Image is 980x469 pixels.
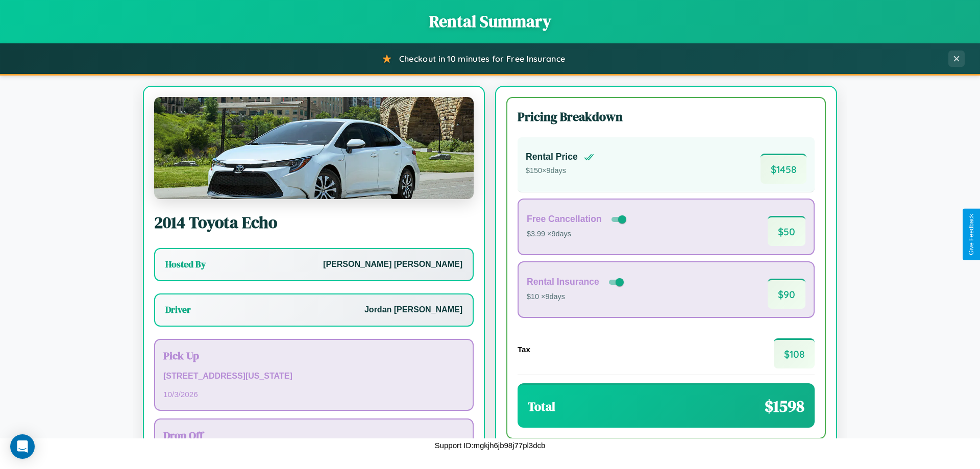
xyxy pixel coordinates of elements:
p: [STREET_ADDRESS][US_STATE] [163,369,464,384]
span: $ 108 [774,338,815,368]
p: $3.99 × 9 days [527,228,628,241]
p: $ 150 × 9 days [526,164,594,178]
h4: Free Cancellation [527,214,602,225]
img: Toyota Echo [154,97,474,199]
div: Give Feedback [968,214,975,255]
p: [PERSON_NAME] [PERSON_NAME] [323,257,462,272]
h3: Drop Off [163,428,464,442]
span: Checkout in 10 minutes for Free Insurance [399,54,565,64]
h4: Rental Price [526,152,578,162]
span: $ 1598 [765,395,804,417]
div: Open Intercom Messenger [10,434,35,459]
span: $ 90 [768,279,805,309]
span: $ 1458 [761,154,806,184]
p: Support ID: mgkjh6jb98j77pl3dcb [435,438,546,452]
h3: Driver [165,304,191,316]
h4: Rental Insurance [527,277,599,287]
p: 10 / 3 / 2026 [163,387,464,401]
p: $10 × 9 days [527,290,626,304]
p: Jordan [PERSON_NAME] [364,303,462,317]
h3: Hosted By [165,258,206,270]
h3: Total [528,398,555,415]
h3: Pick Up [163,348,464,363]
h1: Rental Summary [10,10,970,33]
h4: Tax [518,345,530,354]
h2: 2014 Toyota Echo [154,211,474,234]
span: $ 50 [768,216,805,246]
h3: Pricing Breakdown [518,108,815,125]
